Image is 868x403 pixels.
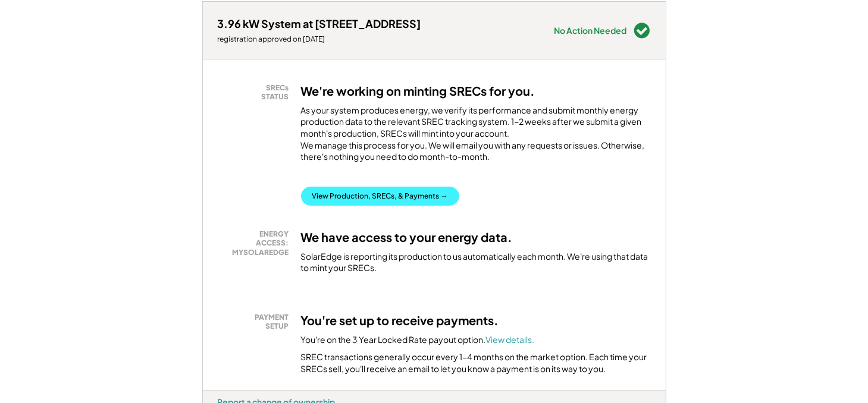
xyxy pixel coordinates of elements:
div: No Action Needed [554,26,627,34]
div: SREC transactions generally occur every 1-4 months on the market option. Each time your SRECs sel... [301,351,651,374]
div: You're on the 3 Year Locked Rate payout option. [301,334,535,346]
a: View details. [486,334,535,345]
h3: We have access to your energy data. [301,229,513,245]
h3: We're working on minting SRECs for you. [301,83,535,99]
div: SRECs STATUS [224,83,289,102]
button: View Production, SRECs, & Payments → [301,187,459,206]
div: As your system produces energy, we verify its performance and submit monthly energy production da... [301,105,651,169]
div: 3.96 kW System at [STREET_ADDRESS] [218,17,421,30]
div: PAYMENT SETUP [224,313,289,331]
div: SolarEdge is reporting its production to us automatically each month. We're using that data to mi... [301,251,651,274]
div: registration approved on [DATE] [218,34,421,44]
div: ENERGY ACCESS: MYSOLAREDGE [224,229,289,257]
h3: You're set up to receive payments. [301,313,499,328]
